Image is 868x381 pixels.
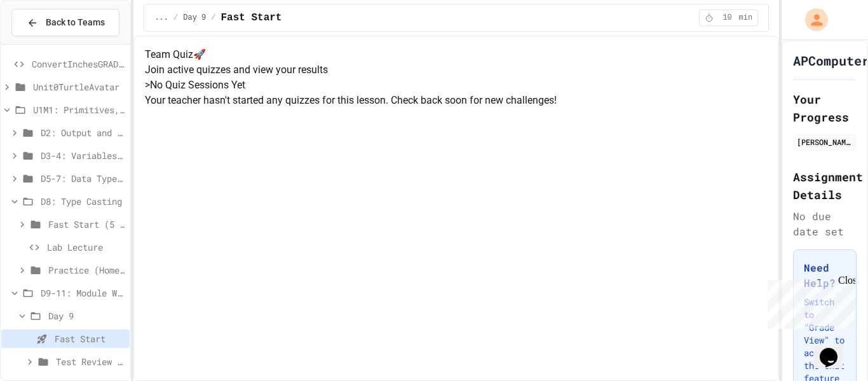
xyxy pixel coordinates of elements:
span: / [173,13,178,23]
span: ConvertInchesGRADED [32,57,125,71]
span: ... [154,13,168,23]
span: D5-7: Data Types and Number Calculations [41,172,125,185]
span: D9-11: Module Wrap Up [41,286,125,300]
h5: > No Quiz Sessions Yet [145,78,768,93]
span: U1M1: Primitives, Variables, Basic I/O [33,103,125,116]
div: No due date set [793,209,857,239]
div: [PERSON_NAME] [797,136,853,148]
span: Fast Start [55,332,125,345]
span: Fast Start (5 mins) [48,218,125,231]
span: 10 [717,13,738,23]
span: Practice (Homework, if needed) [48,263,125,277]
iframe: chat widget [763,275,855,329]
h4: Team Quiz 🚀 [145,47,768,62]
span: Unit0TurtleAvatar [33,80,125,94]
div: Chat with us now!Close [5,5,88,81]
p: Join active quizzes and view your results [145,62,768,78]
span: Day 9 [48,309,125,322]
span: Day 9 [183,13,206,23]
span: D2: Output and Compiling Code [41,126,125,139]
span: D8: Type Casting [41,195,125,208]
span: Fast Start [220,10,281,25]
span: / [211,13,215,23]
div: My Account [792,5,831,34]
span: D3-4: Variables and Input [41,149,125,162]
span: min [739,13,753,23]
span: Lab Lecture [47,240,125,254]
h2: Your Progress [793,90,857,126]
iframe: chat widget [815,330,855,368]
button: Back to Teams [11,9,119,36]
span: Test Review (35 mins) [56,355,125,368]
h3: Need Help? [804,260,846,291]
p: Your teacher hasn't started any quizzes for this lesson. Check back soon for new challenges! [145,93,768,108]
h2: Assignment Details [793,168,857,204]
span: Back to Teams [46,16,105,29]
